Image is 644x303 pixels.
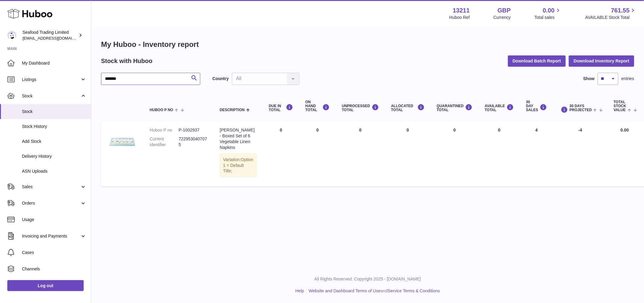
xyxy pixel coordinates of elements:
[508,55,566,66] button: Download Batch Report
[309,288,380,293] a: Website and Dashboard Terms of Use
[22,60,86,66] span: My Dashboard
[22,109,86,115] span: Stock
[179,136,208,148] dd: 7229530407075
[583,76,595,82] label: Show
[453,128,456,132] span: 0
[585,15,637,20] span: AVAILABLE Stock Total
[299,121,336,186] td: 0
[611,6,630,15] span: 761.55
[553,121,608,186] td: -4
[107,127,138,158] img: product image
[150,108,173,112] span: Huboo P no
[543,6,555,15] span: 0.00
[336,121,385,186] td: 0
[22,200,80,206] span: Orders
[585,6,637,20] a: 761.55 AVAILABLE Stock Total
[569,55,634,66] button: Download Inventory Report
[150,127,179,133] dt: Huboo P no
[306,288,440,294] li: and
[179,127,208,133] dd: P-1002937
[220,127,257,150] div: [PERSON_NAME] - Boxed Set of 6 Vegetable Linen Napkins
[22,77,80,83] span: Listings
[453,6,470,15] strong: 13211
[450,15,470,20] div: Huboo Ref
[498,6,511,15] strong: GBP
[22,184,80,190] span: Sales
[23,30,77,41] div: Seafood Trading Limited
[22,153,86,159] span: Delivery History
[22,139,86,144] span: Add Stock
[621,128,629,132] span: 0.00
[269,104,293,112] div: DUE IN TOTAL
[437,104,473,112] div: QUARANTINED Total
[385,121,431,186] td: 0
[96,276,639,282] p: All Rights Reserved. Copyright 2025 - [DOMAIN_NAME]
[23,36,89,41] span: [EMAIL_ADDRESS][DOMAIN_NAME]
[479,121,520,186] td: 0
[7,31,16,40] img: internalAdmin-13211@internal.huboo.com
[22,233,80,239] span: Invoicing and Payments
[614,100,626,112] span: Total stock value
[494,15,511,20] div: Currency
[22,168,86,174] span: ASN Uploads
[150,136,179,148] dt: Current identifier
[570,104,592,112] span: 30 DAYS PROJECTED
[101,40,634,49] h1: My Huboo - Inventory report
[22,124,86,129] span: Stock History
[621,76,634,82] span: entries
[220,153,257,178] div: Variation:
[101,57,152,65] h2: Stock with Huboo
[22,250,86,255] span: Cases
[220,108,245,112] span: Description
[22,266,86,272] span: Channels
[520,121,553,186] td: 4
[7,280,84,291] a: Log out
[296,288,304,293] a: Help
[22,93,80,99] span: Stock
[223,157,253,174] span: Option 1 = Default Title;
[22,217,86,223] span: Usage
[388,288,440,293] a: Service Terms & Conditions
[526,100,547,112] div: 30 DAY SALES
[534,6,562,20] a: 0.00 Total sales
[534,15,562,20] span: Total sales
[212,76,229,82] label: Country
[263,121,299,186] td: 0
[305,100,330,112] div: ON HAND Total
[342,104,379,112] div: UNPROCESSED Total
[391,104,425,112] div: ALLOCATED Total
[485,104,514,112] div: AVAILABLE Total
